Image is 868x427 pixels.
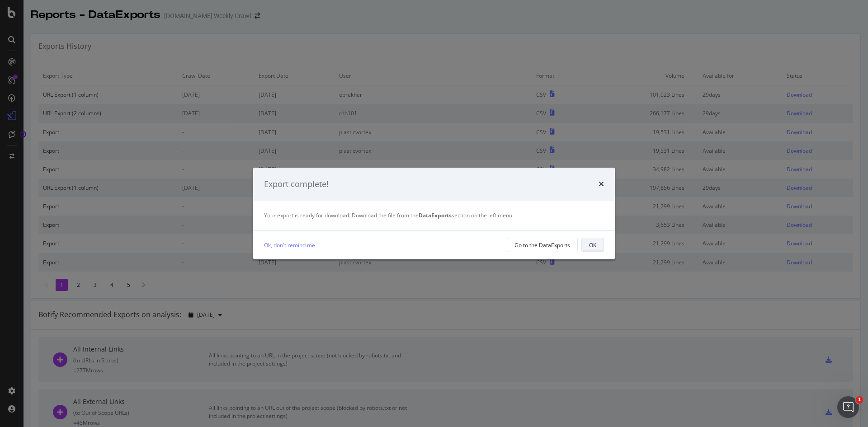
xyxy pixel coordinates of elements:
[264,211,604,219] div: Your export is ready for download. Download the file from the
[599,178,604,190] div: times
[514,241,570,249] div: Go to the DataExports
[264,178,329,190] div: Export complete!
[264,240,315,250] a: Ok, don't remind me
[507,238,578,252] button: Go to the DataExports
[581,238,604,252] button: OK
[253,168,615,260] div: modal
[837,396,859,418] iframe: Intercom live chat
[419,211,514,219] span: section on the left menu.
[589,241,596,249] div: OK
[856,396,863,404] span: 1
[419,211,452,219] strong: DataExports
